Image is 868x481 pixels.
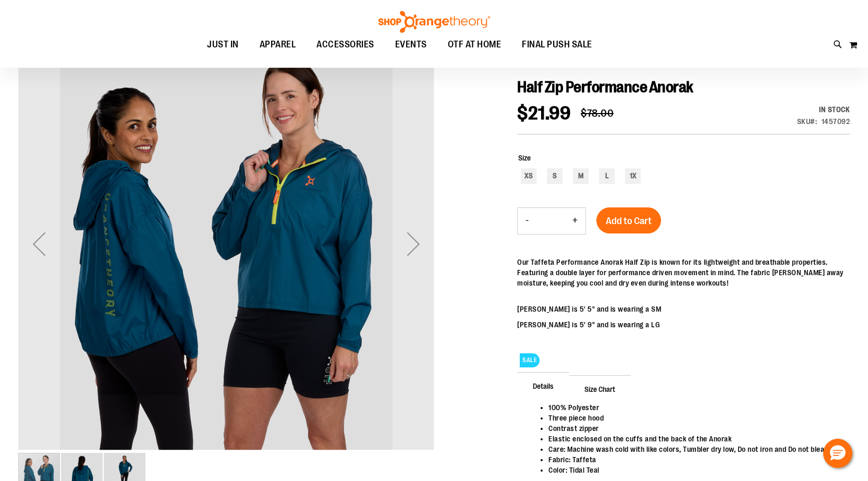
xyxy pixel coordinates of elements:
a: APPAREL [249,33,307,56]
span: $78.00 [581,107,614,119]
div: 1457092 [822,116,850,127]
li: Contrast zipper [548,423,839,434]
span: ACCESSORIES [316,33,374,56]
li: Elastic enclosed on the cuffs and the back of the Anorak [548,434,839,444]
p: [PERSON_NAME] is 5' 5" and is wearing a SM [517,304,850,314]
strong: SKU [797,117,817,126]
div: M [573,168,589,184]
button: Hello, have a question? Let’s chat. [823,439,852,468]
li: Care: Machine wash cold with like colors, Tumbler dry low, Do not iron and Do not bleach [548,444,839,454]
li: 100% Polyester [548,402,839,413]
div: Previous [18,36,60,452]
span: SALE [520,353,540,367]
a: FINAL PUSH SALE [511,33,603,57]
div: 1X [625,168,641,184]
div: L [599,168,615,184]
span: FINAL PUSH SALE [522,33,592,56]
span: Size [518,154,531,162]
span: APPAREL [260,33,296,56]
a: ACCESSORIES [306,33,385,57]
li: Three piece hood [548,413,839,423]
div: Next [393,36,434,452]
span: Add to Cart [606,215,652,227]
a: OTF AT HOME [437,33,512,57]
li: Color: Tidal Teal [548,465,839,475]
div: Availability [797,104,850,115]
span: Half Zip Performance Anorak [517,78,693,96]
img: Main Image of 1457092 [18,34,434,450]
div: Main Image of 1457092 [18,36,434,452]
button: Increase product quantity [565,208,585,234]
button: Add to Cart [596,207,661,233]
a: EVENTS [385,33,437,57]
span: $21.99 [517,103,570,124]
span: EVENTS [395,33,427,56]
div: In stock [797,104,850,115]
a: JUST IN [197,33,249,57]
span: OTF AT HOME [448,33,502,56]
input: Product quantity [536,208,565,233]
div: XS [521,168,536,184]
span: JUST IN [207,33,239,56]
p: [PERSON_NAME] is 5' 9" and is wearing a LG [517,319,850,330]
button: Decrease product quantity [518,208,536,234]
span: Size Chart [569,375,631,402]
img: Shop Orangetheory [377,11,492,33]
li: Fabric: Taffeta [548,454,839,465]
p: Our Taffeta Performance Anorak Half Zip is known for its lightweight and breathable properties. F... [517,257,850,288]
div: S [547,168,563,184]
span: Details [517,372,569,399]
